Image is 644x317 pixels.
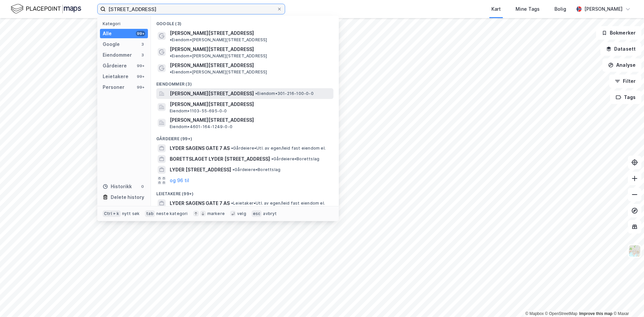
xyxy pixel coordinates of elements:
[596,26,641,40] button: Bokmerker
[136,74,145,79] div: 99+
[103,30,112,38] div: Alle
[170,155,270,163] span: BORETTSLAGET LYDER [STREET_ADDRESS]
[237,211,246,216] div: velg
[103,182,132,191] div: Historikk
[252,210,262,217] div: esc
[151,131,339,143] div: Gårdeiere (99+)
[610,285,644,317] iframe: Chat Widget
[11,3,81,15] img: logo.f888ab2527a4732fd821a326f86c7f29.svg
[170,100,331,108] span: [PERSON_NAME][STREET_ADDRESS]
[170,37,267,43] span: Eiendom • [PERSON_NAME][STREET_ADDRESS]
[231,146,233,151] span: •
[103,40,120,48] div: Google
[106,4,277,14] input: Søk på adresse, matrikkel, gårdeiere, leietakere eller personer
[103,51,132,59] div: Eiendommer
[271,156,273,161] span: •
[610,285,644,317] div: Kontrollprogram for chat
[136,85,145,90] div: 99+
[232,167,280,172] span: Gårdeiere • Borettslag
[600,42,641,56] button: Datasett
[140,184,145,189] div: 0
[207,211,225,216] div: markere
[136,63,145,68] div: 99+
[151,16,339,28] div: Google (3)
[103,72,128,81] div: Leietakere
[170,29,254,37] span: [PERSON_NAME][STREET_ADDRESS]
[170,53,267,59] span: Eiendom • [PERSON_NAME][STREET_ADDRESS]
[231,201,233,206] span: •
[584,5,623,13] div: [PERSON_NAME]
[516,5,540,13] div: Mine Tags
[170,176,189,184] button: og 96 til
[103,210,121,217] div: Ctrl + k
[491,5,501,13] div: Kart
[545,311,578,316] a: OpenStreetMap
[263,211,277,216] div: avbryt
[140,52,145,58] div: 3
[231,146,326,151] span: Gårdeiere • Utl. av egen/leid fast eiendom el.
[255,91,257,96] span: •
[170,37,172,42] span: •
[170,53,172,58] span: •
[525,311,544,316] a: Mapbox
[232,167,234,172] span: •
[151,186,339,198] div: Leietakere (99+)
[170,61,254,69] span: [PERSON_NAME][STREET_ADDRESS]
[145,210,155,217] div: tab
[103,21,148,26] div: Kategori
[136,31,145,36] div: 99+
[140,42,145,47] div: 3
[170,90,254,98] span: [PERSON_NAME][STREET_ADDRESS]
[170,45,254,53] span: [PERSON_NAME][STREET_ADDRESS]
[170,199,230,207] span: LYDER SAGENS GATE 7 AS
[170,116,331,124] span: [PERSON_NAME][STREET_ADDRESS]
[579,311,612,316] a: Improve this map
[628,245,641,257] img: Z
[170,124,232,129] span: Eiendom • 4601-164-1249-0-0
[103,62,127,70] div: Gårdeiere
[170,69,267,75] span: Eiendom • [PERSON_NAME][STREET_ADDRESS]
[170,108,227,114] span: Eiendom • 1103-55-695-0-0
[122,211,140,216] div: nytt søk
[554,5,566,13] div: Bolig
[103,83,124,91] div: Personer
[170,144,230,152] span: LYDER SAGENS GATE 7 AS
[156,211,188,216] div: neste kategori
[602,58,641,72] button: Analyse
[231,201,325,206] span: Leietaker • Utl. av egen/leid fast eiendom el.
[111,193,144,201] div: Delete history
[609,74,641,88] button: Filter
[170,69,172,74] span: •
[255,91,314,96] span: Eiendom • 301-216-100-0-0
[610,91,641,104] button: Tags
[151,76,339,88] div: Eiendommer (3)
[170,166,231,174] span: LYDER [STREET_ADDRESS]
[271,156,319,162] span: Gårdeiere • Borettslag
